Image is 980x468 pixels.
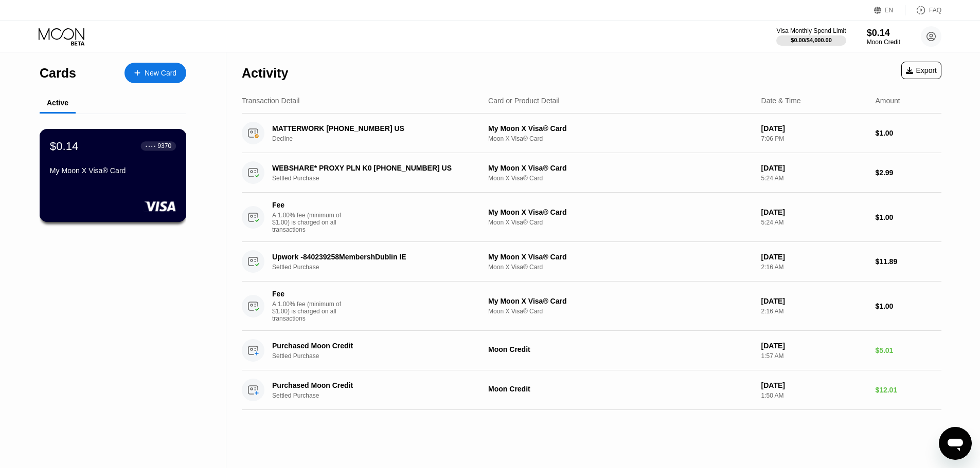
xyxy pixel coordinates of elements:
div: [DATE] [761,297,867,305]
div: $12.01 [875,386,941,394]
div: Visa Monthly Spend Limit [776,27,846,34]
div: 5:24 AM [761,219,867,226]
div: Purchased Moon Credit [272,342,472,350]
div: [DATE] [761,164,867,172]
div: 1:50 AM [761,392,867,399]
div: A 1.00% fee (minimum of $1.00) is charged on all transactions [272,212,349,233]
div: Moon X Visa® Card [488,308,753,315]
div: MATTERWORK [PHONE_NUMBER] US [272,124,472,133]
div: 5:24 AM [761,175,867,182]
div: Export [901,62,941,79]
div: Transaction Detail [242,97,299,105]
div: Export [906,66,937,74]
div: Moon X Visa® Card [488,135,753,142]
div: FAQ [905,5,941,15]
div: [DATE] [761,381,867,389]
div: My Moon X Visa® Card [488,124,753,133]
div: Moon Credit [488,385,753,393]
div: Settled Purchase [272,352,487,360]
div: $1.00 [875,213,941,221]
div: FeeA 1.00% fee (minimum of $1.00) is charged on all transactionsMy Moon X Visa® CardMoon X Visa® ... [242,282,941,331]
div: 2:16 AM [761,308,867,315]
div: $0.14 [867,28,900,39]
div: Moon Credit [488,345,753,353]
div: $1.00 [875,129,941,137]
div: Active [47,99,68,107]
div: $0.14Moon Credit [867,28,900,46]
div: 1:57 AM [761,352,867,360]
div: Cards [40,66,76,81]
div: Moon Credit [867,39,900,46]
div: Settled Purchase [272,175,487,182]
div: Upwork -840239258MembershDublin IE [272,253,472,261]
div: A 1.00% fee (minimum of $1.00) is charged on all transactions [272,301,349,322]
div: 7:06 PM [761,135,867,142]
div: My Moon X Visa® Card [488,297,753,305]
div: WEBSHARE* PROXY PLN K0 [PHONE_NUMBER] USSettled PurchaseMy Moon X Visa® CardMoon X Visa® Card[DAT... [242,153,941,193]
div: Upwork -840239258MembershDublin IESettled PurchaseMy Moon X Visa® CardMoon X Visa® Card[DATE]2:16... [242,242,941,282]
div: Fee [272,290,344,298]
div: $11.89 [875,257,941,266]
div: $2.99 [875,169,941,177]
div: My Moon X Visa® Card [50,166,176,175]
div: New Card [124,63,186,83]
div: $0.14 [50,139,79,153]
div: $1.00 [875,302,941,310]
div: Amount [875,97,900,105]
div: [DATE] [761,208,867,216]
div: My Moon X Visa® Card [488,164,753,172]
div: FAQ [929,7,941,14]
div: Purchased Moon CreditSettled PurchaseMoon Credit[DATE]1:50 AM$12.01 [242,370,941,410]
div: Visa Monthly Spend Limit$0.00/$4,000.00 [776,27,846,46]
div: $0.00 / $4,000.00 [791,37,832,43]
div: My Moon X Visa® Card [488,253,753,261]
div: Purchased Moon Credit [272,381,472,389]
div: Moon X Visa® Card [488,219,753,226]
div: Moon X Visa® Card [488,175,753,182]
div: $0.14● ● ● ●9370My Moon X Visa® Card [40,129,186,221]
div: [DATE] [761,342,867,350]
div: Fee [272,201,344,209]
div: My Moon X Visa® Card [488,208,753,216]
div: 9370 [157,142,171,149]
div: Settled Purchase [272,392,487,399]
div: New Card [145,69,176,78]
div: ● ● ● ● [146,144,156,147]
div: WEBSHARE* PROXY PLN K0 [PHONE_NUMBER] US [272,164,472,172]
div: Settled Purchase [272,264,487,271]
div: Activity [242,66,288,81]
div: MATTERWORK [PHONE_NUMBER] USDeclineMy Moon X Visa® CardMoon X Visa® Card[DATE]7:06 PM$1.00 [242,114,941,153]
div: FeeA 1.00% fee (minimum of $1.00) is charged on all transactionsMy Moon X Visa® CardMoon X Visa® ... [242,193,941,242]
div: EN [874,5,905,15]
div: EN [885,7,894,14]
div: [DATE] [761,253,867,261]
div: Purchased Moon CreditSettled PurchaseMoon Credit[DATE]1:57 AM$5.01 [242,331,941,370]
div: $5.01 [875,346,941,354]
div: Moon X Visa® Card [488,264,753,271]
div: 2:16 AM [761,264,867,271]
div: Decline [272,135,487,142]
iframe: Button to launch messaging window [939,427,972,460]
div: Date & Time [761,97,801,105]
div: Card or Product Detail [488,97,560,105]
div: [DATE] [761,124,867,133]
